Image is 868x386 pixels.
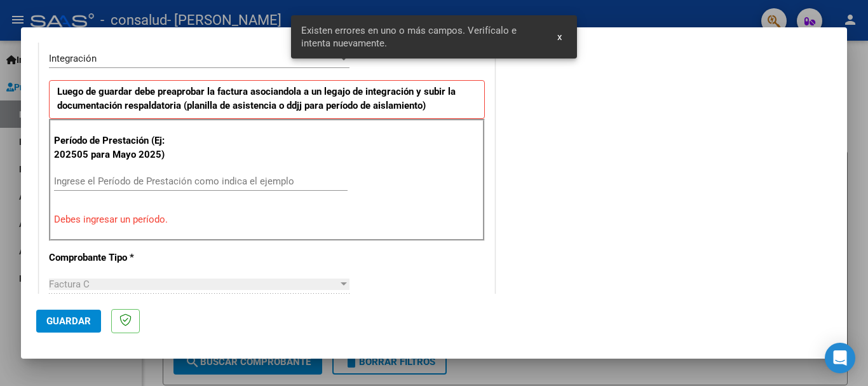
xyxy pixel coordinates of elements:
p: Comprobante Tipo * [49,251,180,265]
span: Factura C [49,279,90,290]
p: Período de Prestación (Ej: 202505 para Mayo 2025) [54,134,182,162]
p: Debes ingresar un período. [54,212,480,227]
button: x [547,25,572,48]
span: Existen errores en uno o más campos. Verifícalo e intenta nuevamente. [301,24,543,50]
div: Open Intercom Messenger [825,343,855,373]
strong: Luego de guardar debe preaprobar la factura asociandola a un legajo de integración y subir la doc... [57,86,456,112]
button: Guardar [36,310,101,333]
span: Integración [49,53,97,64]
span: Guardar [46,315,91,327]
span: x [557,31,562,43]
